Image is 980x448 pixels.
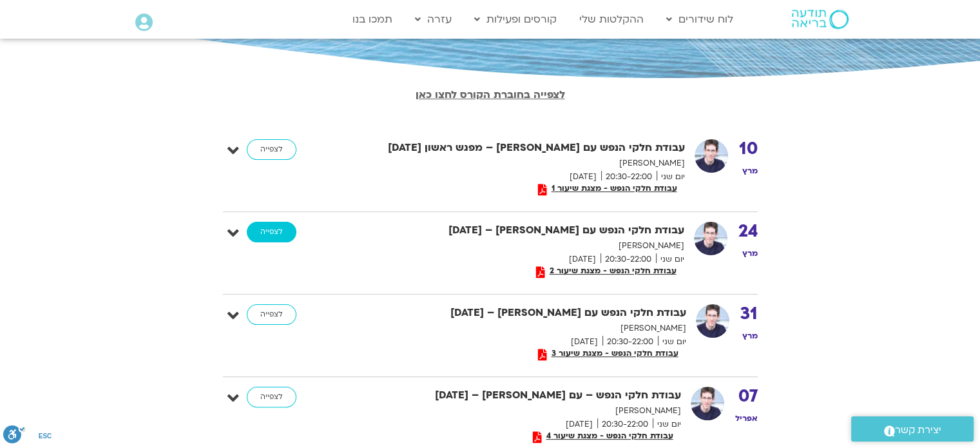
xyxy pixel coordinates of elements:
[545,266,681,275] span: עבודת חלקי הנפש - מצגת שיעור 2
[346,7,399,32] a: תמכו בנו
[468,7,563,32] a: קורסים ופעילות
[528,431,678,443] a: עבודת חלקי הנפש - מצגת שיעור 4
[247,139,296,160] a: לצפייה
[365,387,681,404] strong: עבודת חלקי הנפש – עם [PERSON_NAME] – [DATE]
[601,170,657,184] span: 20:30-22:00
[533,184,682,196] a: עבודת חלקי הנפש - מצגת שיעור 1
[247,387,296,407] a: לצפייה
[735,413,758,424] span: אפריל
[533,349,683,361] a: עבודת חלקי הנפש - מצגת שיעור 3
[738,222,758,241] strong: 24
[656,253,684,266] span: יום שני
[792,10,849,29] img: תודעה בריאה
[660,7,740,32] a: לוח שידורים
[542,431,678,440] span: עבודת חלקי הנפש - מצגת שיעור 4
[370,322,686,335] p: [PERSON_NAME]
[370,304,686,322] strong: עבודת חלקי הנפש עם [PERSON_NAME] – [DATE]
[735,387,758,406] strong: 07
[365,404,681,418] p: [PERSON_NAME]
[547,349,683,358] span: עבודת חלקי הנפש - מצגת שיעור 3
[416,88,565,102] a: לצפייה בחוברת הקורס לחצו כאן
[653,418,681,431] span: יום שני
[600,253,656,266] span: 20:30-22:00
[247,304,296,325] a: לצפייה
[742,248,758,258] span: מרץ
[566,335,602,349] span: [DATE]
[532,266,681,278] a: עבודת חלקי הנפש - מצגת שיעור 2
[369,239,684,253] p: [PERSON_NAME]
[369,222,684,239] strong: עבודת חלקי הנפש עם [PERSON_NAME] – [DATE]
[658,335,686,349] span: יום שני
[561,418,597,431] span: [DATE]
[369,139,685,157] strong: עבודת חלקי הנפש עם [PERSON_NAME] – מפגש ראשון [DATE]
[573,7,650,32] a: ההקלטות שלי
[247,222,296,242] a: לצפייה
[597,418,653,431] span: 20:30-22:00
[895,422,941,439] span: יצירת קשר
[369,157,685,170] p: [PERSON_NAME]
[602,335,658,349] span: 20:30-22:00
[742,166,758,176] span: מרץ
[740,304,758,324] strong: 31
[739,139,758,159] strong: 10
[742,331,758,341] span: מרץ
[547,184,682,193] span: עבודת חלקי הנפש - מצגת שיעור 1
[851,416,974,442] a: יצירת קשר
[565,170,601,184] span: [DATE]
[657,170,685,184] span: יום שני
[564,253,600,266] span: [DATE]
[408,7,458,32] a: עזרה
